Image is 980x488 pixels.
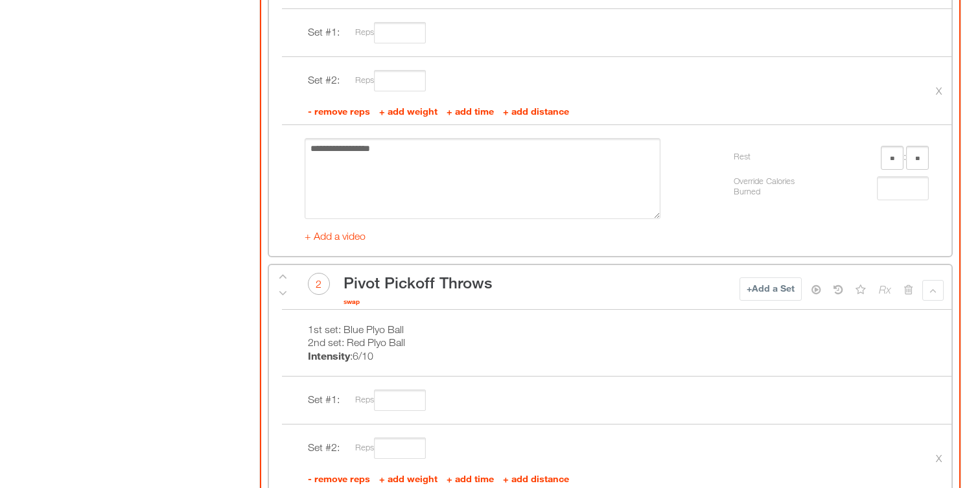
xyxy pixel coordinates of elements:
[282,376,952,424] li: Set # 1 :
[308,273,330,295] div: 2
[379,473,440,484] a: + add weight
[282,56,952,104] li: Set # 2 :
[734,145,751,168] span: Rest
[740,277,802,301] a: Add a Set
[734,176,799,198] span: Override Calories Burned
[282,8,952,56] li: Set # 1 :
[936,437,942,480] a: X
[308,106,373,117] a: - remove reps
[503,473,569,484] a: + add distance
[342,389,426,411] div: Reps
[308,473,373,484] a: - remove reps
[282,424,952,472] li: Set # 2 :
[447,473,496,484] a: + add time
[503,106,569,117] a: + add distance
[344,295,360,308] a: swap
[447,106,496,117] a: + add time
[305,230,366,242] a: + Add a video
[344,267,492,294] h2: Pivot Pickoff Throws
[379,106,440,117] a: + add weight
[904,150,906,162] span: :
[936,70,942,113] a: X
[879,280,891,299] i: Rx
[308,349,350,362] b: Intensity
[342,437,426,459] div: Reps
[342,22,426,43] div: Reps
[747,283,752,294] b: +
[282,309,952,376] li: 1st set: Blue Plyo Ball 2nd set: Red Plyo Ball : 6/10
[342,70,426,91] div: Reps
